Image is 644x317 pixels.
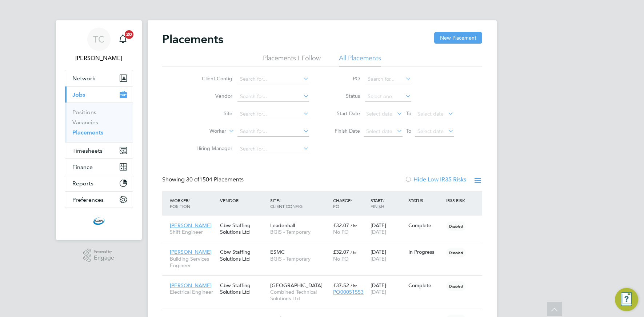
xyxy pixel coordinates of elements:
[186,176,244,183] span: 1504 Placements
[162,176,245,184] div: Showing
[333,256,349,262] span: No PO
[168,218,482,224] a: [PERSON_NAME]Shift EngineerCbw Staffing Solutions LtdLeadenhallBGIS - Temporary£32.07 / hrNo PO[D...
[371,256,386,262] span: [DATE]
[218,245,268,265] div: Cbw Staffing Solutions Ltd
[270,282,323,289] span: [GEOGRAPHIC_DATA]
[327,128,360,134] label: Finish Date
[333,289,364,295] span: PO00051553
[184,128,226,135] label: Worker
[237,74,309,84] input: Search for...
[404,126,413,136] span: To
[65,87,133,103] button: Jobs
[72,147,103,154] span: Timesheets
[237,144,309,154] input: Search for...
[351,283,357,288] span: / hr
[162,32,223,47] h2: Placements
[417,111,444,117] span: Select date
[65,54,133,63] span: Tom Cheek
[170,256,216,269] span: Building Services Engineer
[93,215,105,227] img: cbwstaffingsolutions-logo-retina.png
[191,75,232,82] label: Client Config
[170,229,216,235] span: Shift Engineer
[615,288,638,311] button: Engage Resource Center
[72,91,85,98] span: Jobs
[218,278,268,299] div: Cbw Staffing Solutions Ltd
[94,249,114,255] span: Powered by
[72,75,95,82] span: Network
[168,194,218,213] div: Worker
[404,109,413,118] span: To
[270,256,329,262] span: BGIS - Temporary
[191,110,232,117] label: Site
[237,92,309,102] input: Search for...
[369,278,407,299] div: [DATE]
[168,278,482,284] a: [PERSON_NAME]Electrical EngineerCbw Staffing Solutions Ltd[GEOGRAPHIC_DATA]Combined Technical Sol...
[333,282,349,289] span: £37.52
[351,249,357,255] span: / hr
[417,128,444,135] span: Select date
[408,282,443,289] div: Complete
[434,32,482,44] button: New Placement
[270,289,329,302] span: Combined Technical Solutions Ltd
[72,129,103,136] a: Placements
[237,127,309,137] input: Search for...
[446,248,466,257] span: Disabled
[94,255,114,261] span: Engage
[351,223,357,228] span: / hr
[408,222,443,229] div: Complete
[170,249,212,255] span: [PERSON_NAME]
[365,92,411,102] input: Select one
[333,229,349,235] span: No PO
[371,289,386,295] span: [DATE]
[65,192,133,208] button: Preferences
[125,30,133,39] span: 20
[186,176,199,183] span: 30 of
[65,103,133,142] div: Jobs
[116,28,130,51] a: 20
[407,194,444,207] div: Status
[327,93,360,99] label: Status
[72,119,98,126] a: Vacancies
[270,222,295,229] span: Leadenhall
[333,222,349,229] span: £32.07
[339,54,381,67] li: All Placements
[366,111,392,117] span: Select date
[369,218,407,239] div: [DATE]
[65,215,133,227] a: Go to home page
[446,281,466,291] span: Disabled
[170,197,190,209] span: / Position
[365,74,411,84] input: Search for...
[327,75,360,82] label: PO
[170,222,212,229] span: [PERSON_NAME]
[72,164,93,170] span: Finance
[268,194,331,213] div: Site
[65,175,133,191] button: Reports
[191,145,232,152] label: Hiring Manager
[270,249,285,255] span: ESMC
[218,194,268,207] div: Vendor
[408,249,443,255] div: In Progress
[191,93,232,99] label: Vendor
[331,194,369,213] div: Charge
[369,194,407,213] div: Start
[83,249,114,262] a: Powered byEngage
[366,128,392,135] span: Select date
[405,176,466,183] label: Hide Low IR35 Risks
[446,221,466,231] span: Disabled
[56,20,142,240] nav: Main navigation
[170,282,212,289] span: [PERSON_NAME]
[371,229,386,235] span: [DATE]
[72,196,104,203] span: Preferences
[270,229,329,235] span: BGIS - Temporary
[333,249,349,255] span: £32.07
[72,109,96,116] a: Positions
[237,109,309,119] input: Search for...
[72,180,93,187] span: Reports
[369,245,407,265] div: [DATE]
[65,143,133,158] button: Timesheets
[170,289,216,295] span: Electrical Engineer
[444,194,469,207] div: IR35 Risk
[65,28,133,63] a: TC[PERSON_NAME]
[65,70,133,86] button: Network
[168,245,482,251] a: [PERSON_NAME]Building Services EngineerCbw Staffing Solutions LtdESMCBGIS - Temporary£32.07 / hrN...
